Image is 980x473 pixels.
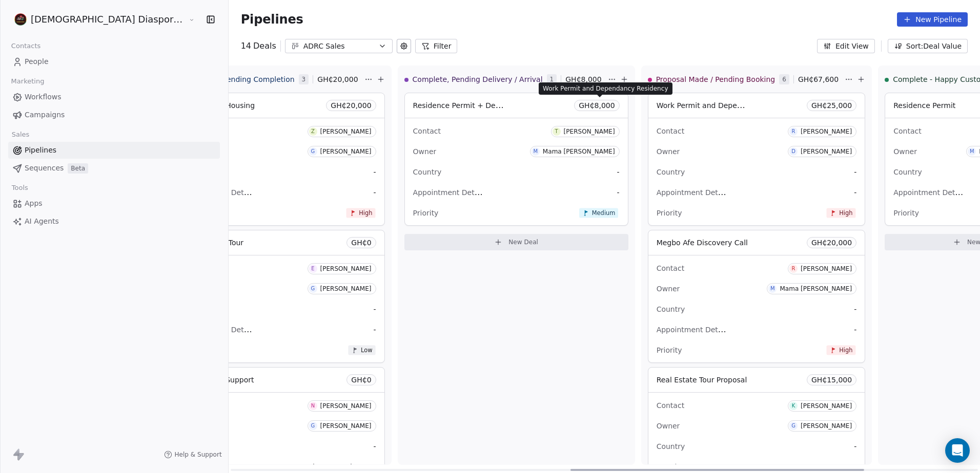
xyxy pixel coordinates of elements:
span: Contact [657,401,684,410]
span: - [854,187,856,198]
span: New Deal [508,238,538,246]
div: G [311,147,315,156]
button: New Pipeline [897,12,968,27]
a: Pipelines [8,142,220,159]
div: [PERSON_NAME] [320,402,372,410]
span: Workflows [25,92,62,102]
div: M [770,285,775,293]
div: [PERSON_NAME] [801,422,852,429]
span: Owner [413,147,437,156]
div: K [792,402,795,410]
span: GH₵ 67,600 [798,74,839,84]
span: Pipelines [25,145,56,156]
a: Apps [8,195,220,212]
span: - [854,167,856,177]
span: Sales [7,127,34,142]
a: SequencesBeta [8,160,220,177]
button: New Deal [404,234,628,250]
div: R [792,265,795,273]
div: Open Intercom Messenger [945,438,970,463]
a: Campaigns [8,106,220,123]
span: - [617,187,620,198]
span: Contact [657,127,684,135]
a: People [8,53,220,70]
span: Priority [413,209,439,217]
span: Priority [893,209,919,217]
img: AFRICAN%20DIASPORA%20GRP.%20RES.%20CENT.%20LOGO%20-2%20PROFILE-02-02-1.png [14,13,27,26]
span: - [854,462,856,472]
span: Residence Permit + Dependent Residency x2 [413,100,576,110]
span: Marketing [7,74,49,89]
span: Appointment Details [657,187,730,197]
span: Low [361,346,373,354]
span: Real Estate Tour Proposal [657,376,747,384]
div: Complete, Pending Delivery / Arrival1GH₵8,000 [404,66,606,93]
span: Tools [7,180,32,196]
div: G [311,285,315,293]
span: GH₵ 8,000 [565,74,601,84]
span: Priority [657,346,682,354]
span: - [854,441,856,451]
span: Deals [253,40,276,52]
span: GH₵ 8,000 [579,100,615,111]
div: Work Permit and Dependancy ResidencyGH₵25,000ContactR[PERSON_NAME]OwnerD[PERSON_NAME]Country-Appo... [648,93,866,226]
span: Appointment Details [413,187,487,197]
span: Work Permit and Dependancy Residency [543,84,668,93]
span: Contact [413,127,441,135]
span: 3 [299,74,309,84]
span: AI Agents [25,216,59,227]
span: GH₵ 15,000 [811,375,852,385]
div: Transitional HousingGH₵20,000Z[PERSON_NAME]G[PERSON_NAME]-Appointment Details-High [174,93,385,226]
div: G [791,422,795,430]
span: Help & Support [174,450,221,459]
span: GH₵ 20,000 [811,238,852,248]
div: 14 [241,40,276,52]
div: N [311,402,315,410]
span: Owner [657,285,680,293]
span: 6 [779,74,789,84]
span: Country [413,168,442,176]
span: In Process, Pending Completion [182,74,295,84]
span: - [374,167,376,177]
div: [PERSON_NAME] [320,422,372,429]
div: Z [311,127,315,136]
div: R [792,127,795,136]
a: Help & Support [164,450,221,459]
span: Owner [893,147,917,156]
div: [PERSON_NAME] [320,128,372,135]
span: Megbo Afe Discovery Call [657,239,748,247]
span: GH₵ 20,000 [331,100,371,111]
span: Sequences [25,163,64,174]
span: Medium [592,209,616,217]
div: In Process, Pending Completion3GH₵20,000 [174,66,362,93]
span: High [359,209,372,217]
span: GH₵ 25,000 [811,100,852,111]
div: [PERSON_NAME] [801,148,852,155]
div: T [555,127,558,136]
span: Residence Permit [893,101,955,110]
div: Mama [PERSON_NAME] [543,148,615,155]
span: Contacts [7,38,45,54]
span: Country [893,168,922,176]
div: [PERSON_NAME] [801,402,852,410]
span: People [25,56,49,67]
span: - [617,167,620,177]
span: - [854,304,856,314]
div: D [791,147,795,156]
span: Proposal Made / Pending Booking [656,74,775,84]
span: Country [657,305,685,313]
span: - [374,441,376,451]
div: Repatriation TourGH₵0E[PERSON_NAME]G[PERSON_NAME]-Appointment Details-Low [174,230,385,363]
span: Contact [657,264,684,272]
span: GH₵ 0 [351,238,371,248]
span: Owner [657,422,680,430]
span: Beta [68,163,88,174]
span: Complete, Pending Delivery / Arrival [413,74,543,84]
div: Megbo Afe Discovery CallGH₵20,000ContactR[PERSON_NAME]OwnerMMama [PERSON_NAME]Country-Appointment... [648,230,866,363]
span: Priority [657,209,682,217]
button: Filter [415,39,458,53]
div: Mama [PERSON_NAME] [780,285,852,292]
span: Apps [25,198,43,209]
span: High [840,209,853,217]
span: - [374,187,376,198]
